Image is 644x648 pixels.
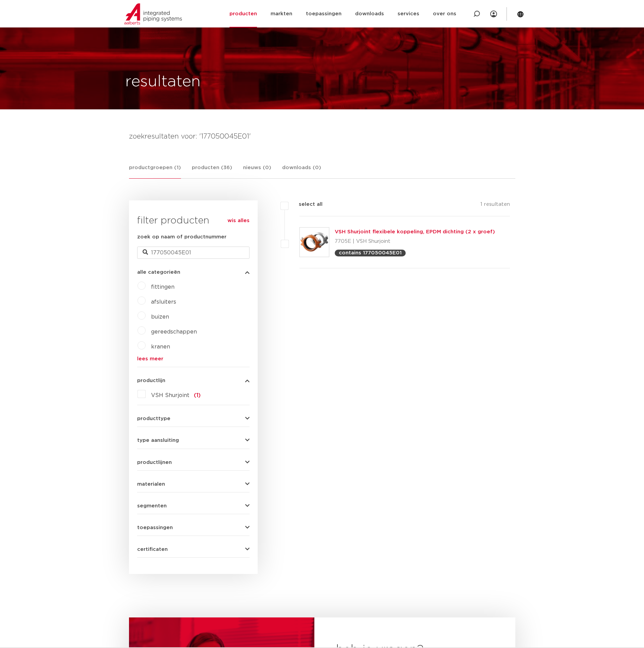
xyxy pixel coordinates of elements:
[137,247,250,259] input: zoeken
[480,200,510,211] p: 1 resultaten
[335,229,495,234] a: VSH Shurjoint flexibele koppeling, EPDM dichting (2 x groef)
[137,416,170,421] span: producttype
[137,233,226,241] label: zoek op naam of productnummer
[192,164,232,178] a: producten (36)
[137,503,167,508] span: segmenten
[137,416,250,421] button: producttype
[335,236,495,247] p: 7705E | VSH Shurjoint
[137,356,250,361] a: lees meer
[137,438,179,443] span: type aansluiting
[137,270,180,275] span: alle categorieën
[137,525,250,530] button: toepassingen
[194,393,201,398] span: (1)
[339,250,402,255] p: contains 177050045E01
[151,299,176,305] a: afsluiters
[137,270,250,275] button: alle categorieën
[137,460,250,465] button: productlijnen
[137,525,173,530] span: toepassingen
[151,344,170,349] a: kranen
[137,378,165,383] span: productlijn
[137,438,250,443] button: type aansluiting
[151,284,174,290] a: fittingen
[151,329,197,335] a: gereedschappen
[137,547,250,552] button: certificaten
[227,217,250,225] a: wis alles
[137,503,250,508] button: segmenten
[137,214,250,228] h3: filter producten
[151,314,169,320] a: buizen
[125,71,201,93] h1: resultaten
[137,460,172,465] span: productlijnen
[151,393,189,398] span: VSH Shurjoint
[137,378,250,383] button: productlijn
[137,547,168,552] span: certificaten
[129,164,181,179] a: productgroepen (1)
[282,164,321,178] a: downloads (0)
[137,482,165,487] span: materialen
[129,131,515,142] h4: zoekresultaten voor: '177050045E01'
[300,228,329,257] img: Thumbnail for VSH Shurjoint flexibele koppeling, EPDM dichting (2 x groef)
[137,482,250,487] button: materialen
[243,164,271,178] a: nieuws (0)
[289,200,323,209] label: select all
